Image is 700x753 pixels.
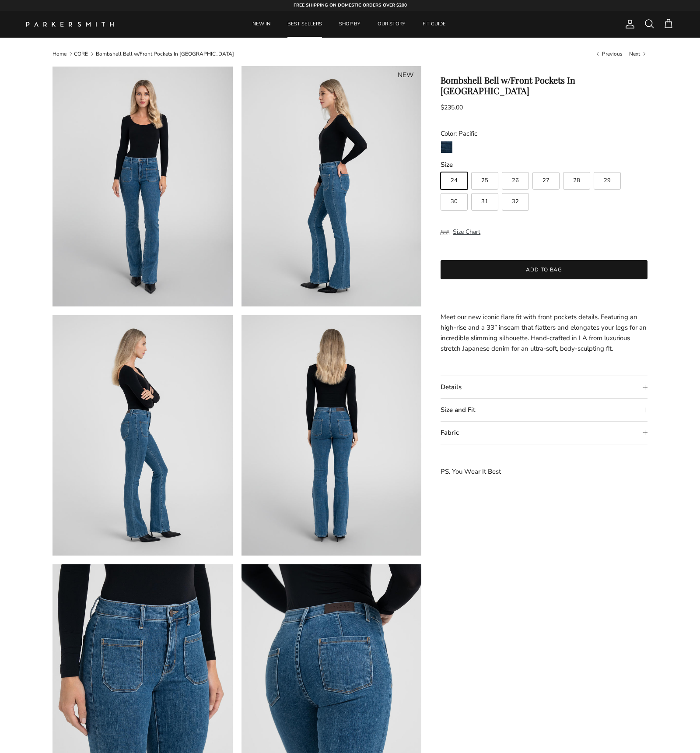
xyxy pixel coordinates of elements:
span: 27 [542,178,549,183]
button: Add to bag [441,260,647,279]
p: PS. You Wear It Best [441,466,647,477]
a: Account [621,19,635,29]
span: 32 [512,199,519,204]
span: 31 [481,199,488,204]
summary: Size and Fit [441,399,647,421]
div: Primary [130,11,568,38]
summary: Details [441,376,647,398]
a: Next [629,50,647,57]
a: Home [52,50,66,57]
span: 25 [481,178,488,183]
a: Bombshell Bell w/Front Pockets In [GEOGRAPHIC_DATA] [96,50,234,57]
span: Meet our new iconic flare fit with front pockets details. [441,313,599,321]
strong: FREE SHIPPING ON DOMESTIC ORDERS OVER $200 [294,2,407,8]
span: 28 [573,178,580,183]
h1: Bombshell Bell w/Front Pockets In [GEOGRAPHIC_DATA] [441,75,647,96]
nav: Breadcrumbs [52,50,647,57]
a: Previous [595,50,623,57]
span: 30 [451,199,458,204]
a: SHOP BY [331,11,368,38]
a: NEW IN [245,11,278,38]
img: Pacific [441,141,452,153]
a: BEST SELLERS [280,11,330,38]
span: Previous [602,50,623,57]
span: 29 [604,178,611,183]
a: Pacific [441,141,453,156]
a: FIT GUIDE [415,11,454,38]
legend: Size [441,160,453,169]
span: 24 [451,178,458,183]
span: $235.00 [441,103,463,112]
a: CORE [74,50,88,57]
span: 26 [512,178,519,183]
a: OUR STORY [370,11,413,38]
button: Size Chart [441,224,480,240]
summary: Fabric [441,422,647,444]
img: Parker Smith [26,22,114,27]
span: Next [629,50,640,57]
div: Color: Pacific [441,128,647,139]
